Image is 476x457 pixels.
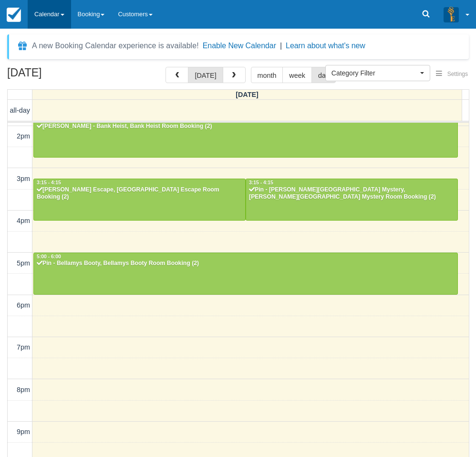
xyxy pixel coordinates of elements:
span: 4pm [17,217,30,224]
button: [DATE] [188,67,223,83]
div: Pin - [PERSON_NAME][GEOGRAPHIC_DATA] Mystery, [PERSON_NAME][GEOGRAPHIC_DATA] Mystery Room Booking... [248,186,455,202]
span: 3:15 - 4:15 [249,180,273,185]
span: 7pm [17,343,30,351]
span: 6pm [17,301,30,309]
button: Settings [430,67,474,81]
span: 5:00 - 6:00 [37,254,61,259]
span: | [280,42,282,50]
span: 2pm [17,132,30,140]
button: week [282,67,312,83]
div: [PERSON_NAME] Escape, [GEOGRAPHIC_DATA] Escape Room Booking (2) [36,186,243,202]
div: [PERSON_NAME] - Bank Heist, Bank Heist Room Booking (2) [36,123,455,130]
img: A3 [444,7,459,22]
button: month [251,67,283,83]
span: 3:15 - 4:15 [37,180,61,185]
span: [DATE] [236,91,259,98]
a: 5:00 - 6:00Pin - Bellamys Booty, Bellamys Booty Room Booking (2) [33,253,458,295]
div: Pin - Bellamys Booty, Bellamys Booty Room Booking (2) [36,260,455,267]
span: 8pm [17,386,30,393]
button: Category Filter [325,65,430,81]
img: checkfront-main-nav-mini-logo.png [7,8,21,22]
h2: [DATE] [7,67,128,85]
span: 3pm [17,175,30,182]
div: A new Booking Calendar experience is available! [32,40,199,52]
span: Category Filter [331,68,418,78]
a: 3:15 - 4:15Pin - [PERSON_NAME][GEOGRAPHIC_DATA] Mystery, [PERSON_NAME][GEOGRAPHIC_DATA] Mystery R... [246,179,458,221]
a: 3:15 - 4:15[PERSON_NAME] Escape, [GEOGRAPHIC_DATA] Escape Room Booking (2) [33,179,246,221]
button: day [311,67,336,83]
span: all-day [10,106,30,114]
span: 5pm [17,259,30,267]
span: 9pm [17,428,30,436]
a: [PERSON_NAME] - Bank Heist, Bank Heist Room Booking (2) [33,115,458,157]
span: Settings [447,71,468,77]
a: Learn about what's new [286,42,365,50]
button: Enable New Calendar [203,41,276,51]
